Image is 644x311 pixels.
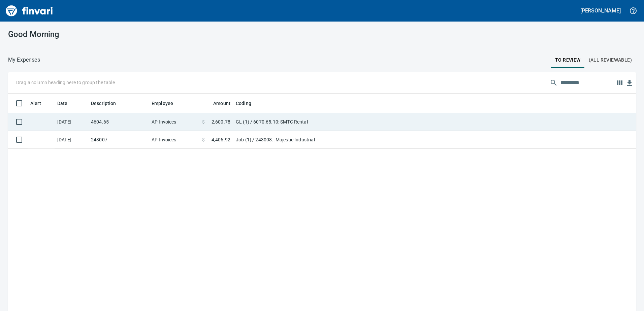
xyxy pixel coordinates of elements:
span: Coding [236,99,251,107]
span: Amount [213,99,230,107]
button: Choose columns to display [614,78,624,88]
span: Date [57,99,68,107]
h3: Good Morning [8,30,206,39]
p: My Expenses [8,56,40,64]
td: Job (1) / 243008.: Majestic Industrial [233,131,401,149]
td: [DATE] [55,131,88,149]
td: 243007 [88,131,149,149]
span: Alert [30,99,41,107]
button: [PERSON_NAME] [579,5,622,16]
span: Date [57,99,76,107]
span: $ [202,118,205,125]
td: 4604.65 [88,113,149,131]
span: 2,600.78 [212,118,230,125]
td: [DATE] [55,113,88,131]
td: AP Invoices [149,113,199,131]
span: Coding [236,99,260,107]
td: AP Invoices [149,131,199,149]
span: To Review [555,56,581,64]
nav: breadcrumb [8,56,40,64]
span: Description [91,99,125,107]
span: Amount [204,99,230,107]
span: Alert [30,99,50,107]
span: 4,406.92 [212,136,230,143]
p: Drag a column heading here to group the table [16,79,115,86]
span: (All Reviewable) [589,56,632,64]
button: Download Table [624,78,635,88]
span: Description [91,99,116,107]
span: Employee [152,99,173,107]
img: Finvari [4,3,55,19]
span: Employee [152,99,182,107]
td: GL (1) / 6070.65.10: SMTC Rental [233,113,401,131]
span: $ [202,136,205,143]
h5: [PERSON_NAME] [580,7,621,14]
